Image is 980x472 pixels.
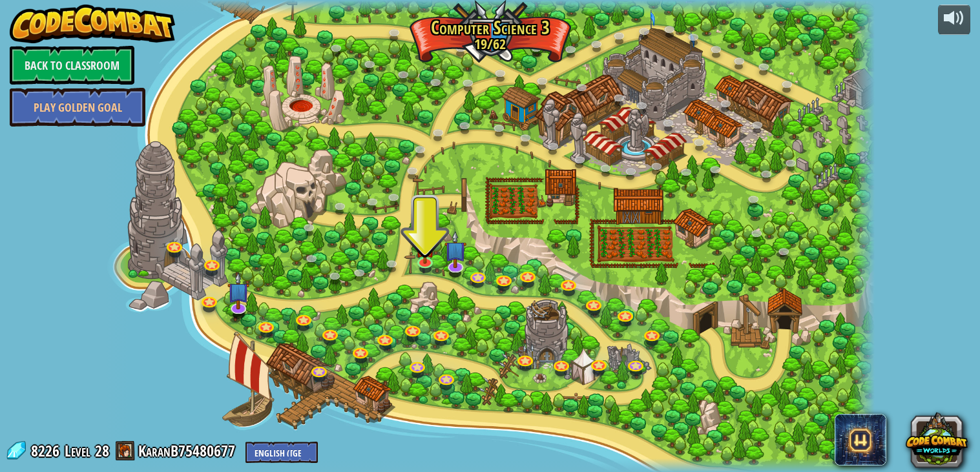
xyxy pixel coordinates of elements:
img: level-banner-started.png [415,231,435,264]
img: CodeCombat - Learn how to code by playing a game [10,5,175,43]
a: Back to Classroom [10,46,134,85]
button: Adjust volume [938,5,970,35]
a: KaranB75480677 [138,440,239,461]
span: 8226 [31,440,63,461]
span: Level [65,440,90,462]
img: level-banner-unstarted-subscriber.png [227,272,249,310]
img: level-banner-unstarted-subscriber.png [444,231,466,269]
a: Play Golden Goal [10,88,145,127]
span: 28 [95,440,109,461]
